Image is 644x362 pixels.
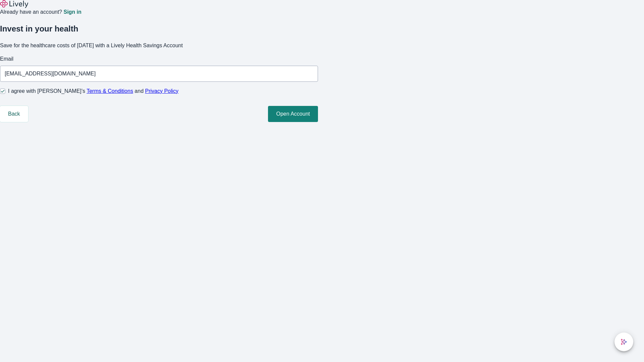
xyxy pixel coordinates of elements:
a: Terms & Conditions [87,88,133,94]
button: Open Account [268,106,318,122]
svg: Lively AI Assistant [621,339,627,345]
a: Sign in [63,9,81,15]
span: I agree with [PERSON_NAME]’s and [8,87,178,95]
button: chat [614,333,633,351]
a: Privacy Policy [145,88,179,94]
